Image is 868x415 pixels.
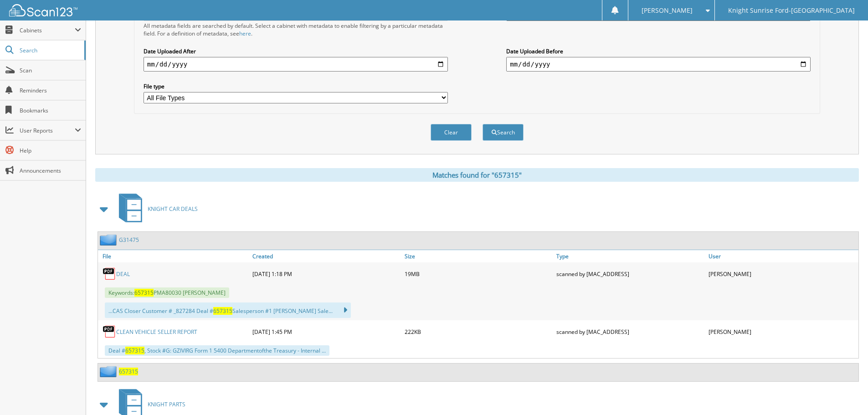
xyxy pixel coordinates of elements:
a: File [98,250,250,262]
div: [PERSON_NAME] [706,265,858,283]
a: 657315 [119,368,138,375]
div: [PERSON_NAME] [706,323,858,341]
label: Date Uploaded After [144,47,448,55]
img: PDF.png [103,325,116,338]
button: Search [483,124,524,141]
span: 657315 [134,289,154,297]
span: Scan [20,67,81,74]
img: scan123-logo-white.svg [9,4,77,16]
span: Help [20,147,81,154]
span: KNIGHT CAR DEALS [148,205,198,213]
span: Keywords: PMA80030 [PERSON_NAME] [105,287,229,298]
span: Knight Sunrise Ford-[GEOGRAPHIC_DATA] [728,8,855,13]
a: here [239,30,251,37]
label: File type [144,82,448,90]
label: Date Uploaded Before [506,47,811,55]
img: folder2.png [100,234,119,246]
input: start [144,57,448,72]
div: Matches found for "657315" [95,168,859,182]
button: Clear [431,124,472,141]
span: [PERSON_NAME] [642,8,693,13]
div: scanned by [MAC_ADDRESS] [554,323,706,341]
span: 657315 [125,347,144,354]
span: KNIGHT PARTS [148,400,185,408]
iframe: Chat Widget [822,371,868,415]
span: User Reports [20,127,75,134]
span: Reminders [20,87,81,94]
img: PDF.png [103,267,116,281]
a: G31475 [119,236,139,244]
div: scanned by [MAC_ADDRESS] [554,265,706,283]
div: [DATE] 1:18 PM [250,265,402,283]
span: Announcements [20,167,81,174]
a: Created [250,250,402,262]
img: folder2.png [100,366,119,377]
div: [DATE] 1:45 PM [250,323,402,341]
span: Bookmarks [20,107,81,114]
span: 657315 [213,307,232,315]
div: Deal # , Stock #G: GZIVIRG Form 1 5400 Departmentofthe Treasury - Internal ... [105,345,329,356]
div: ...CAS Closer Customer # _827284 Deal # Salesperson #1 [PERSON_NAME] Sale... [105,302,351,318]
span: Cabinets [20,26,75,34]
input: end [506,57,811,72]
a: DEAL [116,270,130,278]
div: All metadata fields are searched by default. Select a cabinet with metadata to enable filtering b... [144,22,448,37]
a: CLEAN VEHICLE SELLER REPORT [116,328,197,336]
div: 222KB [402,323,555,341]
div: 19MB [402,265,555,283]
span: Search [20,46,80,54]
a: Size [402,250,555,262]
a: KNIGHT CAR DEALS [113,191,198,227]
a: Type [554,250,706,262]
a: User [706,250,858,262]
